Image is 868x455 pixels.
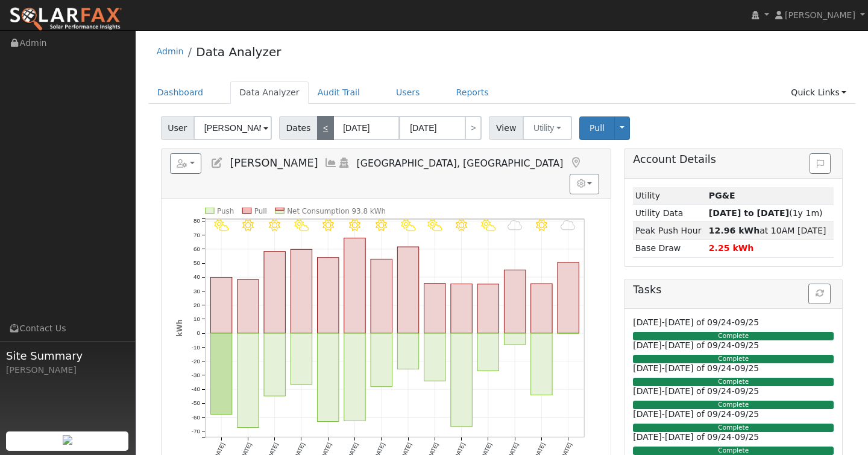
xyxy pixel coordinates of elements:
rect: onclick="" [558,262,579,334]
span: [PERSON_NAME] [230,157,318,169]
td: Utility [633,187,706,205]
text: 60 [193,246,200,252]
text: 80 [193,217,200,224]
i: 11/18 - Clear [376,220,387,231]
button: Refresh [808,284,831,304]
rect: onclick="" [424,284,445,333]
rect: onclick="" [451,284,472,333]
text: kWh [175,319,183,337]
td: Base Draw [633,240,706,257]
strong: 2.25 kWh [709,243,754,253]
a: Edit User (38126) [210,157,224,169]
span: (1y 1m) [709,208,823,218]
h6: [DATE]-[DATE] of 09/24-09/25 [633,317,834,328]
i: 11/19 - PartlyCloudy [401,220,415,231]
rect: onclick="" [264,333,285,396]
a: Reports [447,81,498,104]
div: [PERSON_NAME] [6,364,129,377]
strong: ID: 17354487, authorized: 09/30/25 [709,191,735,200]
i: 11/25 - Cloudy [561,220,576,231]
img: SolarFax [9,7,122,32]
h6: [DATE]-[DATE] of 09/24-09/25 [633,340,834,351]
i: 11/20 - PartlyCloudy [427,220,442,231]
a: < [317,116,334,140]
rect: onclick="" [397,247,418,333]
text: -40 [192,386,201,392]
rect: onclick="" [291,249,312,333]
h5: Tasks [633,284,834,296]
div: Complete [633,424,834,432]
rect: onclick="" [210,333,231,414]
text: -50 [192,400,201,407]
i: 11/17 - Clear [349,220,360,231]
rect: onclick="" [531,284,552,333]
rect: onclick="" [397,333,418,369]
i: 11/16 - Clear [322,220,334,231]
text: 0 [197,329,200,336]
strong: [DATE] to [DATE] [709,208,789,218]
text: -70 [192,428,201,434]
span: User [161,116,194,140]
text: 50 [193,259,200,266]
a: Login As (last Never) [338,157,351,169]
text: -30 [192,372,201,378]
button: Issue History [810,153,831,174]
div: Complete [633,401,834,409]
h5: Account Details [633,153,834,166]
rect: onclick="" [371,333,392,387]
span: Site Summary [6,348,129,364]
rect: onclick="" [344,333,365,421]
i: 11/14 - MostlyClear [269,220,280,231]
td: at 10AM [DATE] [706,222,834,240]
text: -60 [192,414,201,421]
rect: onclick="" [451,333,472,427]
rect: onclick="" [317,333,338,421]
span: [PERSON_NAME] [785,10,855,20]
text: 70 [193,232,200,238]
a: Users [387,81,429,104]
a: Dashboard [148,81,213,104]
div: Complete [633,447,834,455]
h6: [DATE]-[DATE] of 09/24-09/25 [633,363,834,374]
text: 40 [193,273,200,280]
rect: onclick="" [531,333,552,395]
div: Complete [633,355,834,363]
span: Pull [590,123,605,133]
td: Peak Push Hour [633,222,706,240]
rect: onclick="" [210,277,231,333]
rect: onclick="" [237,333,259,427]
button: Pull [579,116,615,140]
a: Admin [157,46,184,56]
a: Data Analyzer [230,81,309,104]
td: Utility Data [633,205,706,222]
strong: 12.96 kWh [709,226,759,235]
span: [GEOGRAPHIC_DATA], [GEOGRAPHIC_DATA] [357,157,564,169]
i: 11/24 - MostlyClear [536,220,547,231]
text: 20 [193,302,200,308]
rect: onclick="" [237,279,259,333]
rect: onclick="" [264,252,285,334]
text: 10 [193,316,200,322]
text: Pull [254,207,267,215]
a: Audit Trail [309,81,369,104]
rect: onclick="" [424,333,445,381]
input: Select a User [193,116,272,140]
text: -10 [192,344,201,351]
span: View [489,116,523,140]
div: Complete [633,378,834,386]
i: 11/23 - Cloudy [508,220,522,231]
i: 11/12 - PartlyCloudy [214,220,228,231]
a: Data Analyzer [196,45,281,59]
rect: onclick="" [291,333,312,384]
h6: [DATE]-[DATE] of 09/24-09/25 [633,386,834,396]
a: Quick Links [782,81,855,104]
h6: [DATE]-[DATE] of 09/24-09/25 [633,409,834,419]
i: 11/22 - PartlyCloudy [481,220,495,231]
a: Map [569,157,582,169]
a: > [465,116,482,140]
rect: onclick="" [344,238,365,333]
text: Push [217,207,234,215]
i: 11/15 - PartlyCloudy [294,220,309,231]
h6: [DATE]-[DATE] of 09/24-09/25 [633,432,834,442]
rect: onclick="" [558,333,579,334]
